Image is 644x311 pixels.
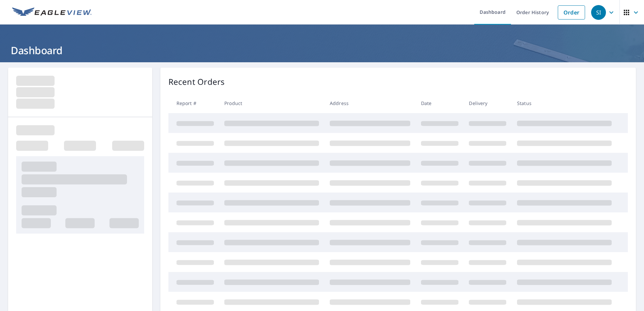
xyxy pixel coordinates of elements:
a: Order [558,5,585,20]
th: Address [324,93,416,113]
h1: Dashboard [8,43,636,57]
div: SI [591,5,606,20]
th: Date [416,93,464,113]
th: Product [219,93,324,113]
th: Delivery [463,93,512,113]
img: EV Logo [12,7,92,18]
th: Status [512,93,617,113]
p: Recent Orders [168,76,225,88]
th: Report # [168,93,219,113]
